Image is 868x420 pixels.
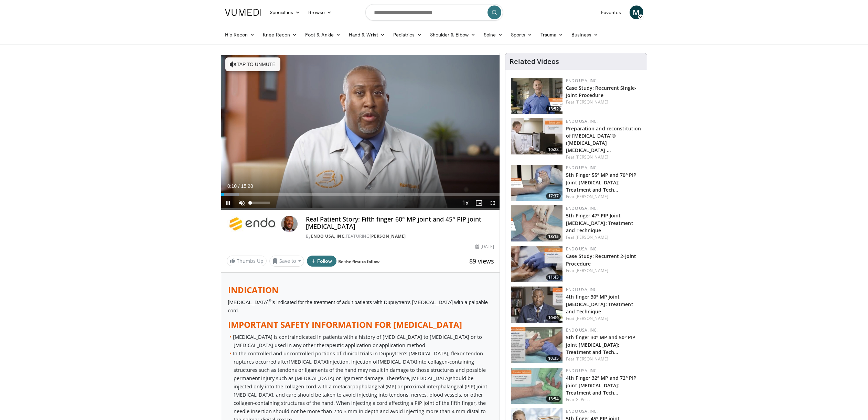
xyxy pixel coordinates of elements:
[546,396,561,402] span: 13:54
[566,172,636,193] a: 5th Finger 55º MP and 70º PIP Joint [MEDICAL_DATA]: Treatment and Tech…
[228,319,462,330] strong: IMPORTANT SAFETY INFORMATION FOR [MEDICAL_DATA]
[566,375,636,396] a: 4th Finger 32º MP and 72º PIP joint [MEDICAL_DATA]: Treatment and Tech…
[576,154,608,160] a: [PERSON_NAME]
[576,234,608,240] a: [PERSON_NAME]
[469,257,494,265] span: 89 views
[566,287,598,292] a: Endo USA, Inc.
[221,53,500,210] video-js: Video Player
[566,125,641,153] a: Preparation and reconstitution of [MEDICAL_DATA]® ([MEDICAL_DATA] [MEDICAL_DATA] …
[576,315,608,321] a: [PERSON_NAME]
[566,99,641,105] div: Feat.
[546,274,561,280] span: 11:43
[511,368,562,404] a: 13:54
[511,165,562,201] a: 17:37
[227,216,278,232] img: Endo USA, Inc.
[511,78,562,114] a: 13:52
[511,165,562,201] img: 9476852b-d586-4d61-9b4a-8c7f020af3d3.150x105_q85_crop-smart_upscale.jpg
[546,315,561,321] span: 10:09
[511,78,562,114] img: c40faede-6d95-4fee-a212-47eaa49b4c2e.150x105_q85_crop-smart_upscale.jpg
[507,28,536,42] a: Sports
[378,358,417,365] span: [MEDICAL_DATA]
[566,315,641,322] div: Feat.
[480,28,507,42] a: Spine
[410,375,450,381] span: [MEDICAL_DATA]
[225,9,261,16] img: VuMedi Logo
[221,193,500,196] div: Progress Bar
[338,259,379,265] a: Be the first to follow
[546,355,561,362] span: 10:35
[241,183,253,189] span: 15:28
[458,196,472,210] button: Playback Rate
[227,183,237,189] span: 0:10
[511,327,562,363] img: 9a7f6d9b-8f8d-4cd1-ad66-b7e675c80458.150x105_q85_crop-smart_upscale.jpg
[311,233,346,239] a: Endo USA, Inc.
[221,28,259,42] a: Hip Recon
[566,234,641,240] div: Feat.
[426,28,480,42] a: Shoulder & Elbow
[234,358,486,381] span: into collagen-containing structures such as tendons or ligaments of the hand may result in damage...
[597,6,625,19] a: Favorites
[511,327,562,363] a: 10:35
[269,299,271,303] sup: ®
[566,205,598,211] a: Endo USA, Inc.
[511,246,562,282] img: 5ba3bb49-dd9f-4125-9852-d42629a0b25e.150x105_q85_crop-smart_upscale.jpg
[511,205,562,241] img: 86319f2e-cbdd-4f8d-b465-ea5507697fdb.150x105_q85_crop-smart_upscale.jpg
[511,287,562,323] img: 8065f212-d011-4f4d-b273-cea272d03683.150x105_q85_crop-smart_upscale.jpg
[576,268,608,273] a: [PERSON_NAME]
[566,246,598,252] a: Endo USA, Inc.
[566,212,633,233] a: 5th Finger 47º PIP Joint [MEDICAL_DATA]: Treatment and Technique
[289,358,328,365] span: [MEDICAL_DATA]
[510,57,559,66] h4: Related Videos
[546,106,561,112] span: 13:52
[566,78,598,84] a: Endo USA, Inc.
[536,28,568,42] a: Trauma
[228,300,488,313] span: [MEDICAL_DATA] is indicated for the treatment of adult patients with Dupuytren’s [MEDICAL_DATA] w...
[259,28,301,42] a: Knee Recon
[546,147,561,153] span: 10:28
[511,287,562,323] a: 10:09
[486,196,500,210] button: Fullscreen
[546,234,561,240] span: 13:15
[576,194,608,200] a: [PERSON_NAME]
[576,397,590,402] a: G. Pess
[306,233,494,239] div: By FEATURING
[566,253,636,267] a: Case Study: Recurrent 2-Joint Procedure
[229,349,232,357] em: •
[567,28,602,42] a: Business
[511,205,562,241] a: 13:15
[307,256,336,267] button: Follow
[266,6,304,19] a: Specialties
[511,118,562,154] a: 10:28
[576,99,608,105] a: [PERSON_NAME]
[566,368,598,374] a: Endo USA, Inc.
[345,28,389,42] a: Hand & Wrist
[472,196,486,210] button: Enable picture-in-picture mode
[229,333,232,341] em: •
[235,196,249,210] button: Unmute
[630,6,643,19] a: M
[369,233,406,239] a: [PERSON_NAME]
[566,397,641,403] div: Feat.
[566,154,641,160] div: Feat.
[566,356,641,362] div: Feat.
[511,368,562,404] img: df76da42-88e9-456c-9474-e630a7cc5d98.150x105_q85_crop-smart_upscale.jpg
[328,358,378,365] span: injection. Injection of
[306,216,494,230] h4: Real Patient Story: Fifth finger 60° MP joint and 45° PIP joint [MEDICAL_DATA]
[365,4,503,21] input: Search topics, interventions
[225,57,280,71] button: Tap to unmute
[238,183,240,189] span: /
[233,350,483,365] span: In the controlled and uncontrolled portions of clinical trials in Dupuytren’s [MEDICAL_DATA], fle...
[566,334,635,355] a: 5th finger 30º MP and 50º PIP joint [MEDICAL_DATA]: Treatment and Tech…
[566,194,641,200] div: Feat.
[566,85,636,98] a: Case Study: Recurrent Single-Joint Procedure
[511,118,562,154] img: ab89541e-13d0-49f0-812b-38e61ef681fd.150x105_q85_crop-smart_upscale.jpg
[566,327,598,333] a: Endo USA, Inc.
[566,118,598,124] a: Endo USA, Inc.
[566,293,633,314] a: 4th finger 30º MP joint [MEDICAL_DATA]: Treatment and Technique
[227,256,267,266] a: Thumbs Up
[546,193,561,199] span: 17:37
[475,244,494,250] div: [DATE]
[233,333,482,348] span: [MEDICAL_DATA] is contraindicated in patients with a history of [MEDICAL_DATA] to [MEDICAL_DATA] ...
[566,165,598,171] a: Endo USA, Inc.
